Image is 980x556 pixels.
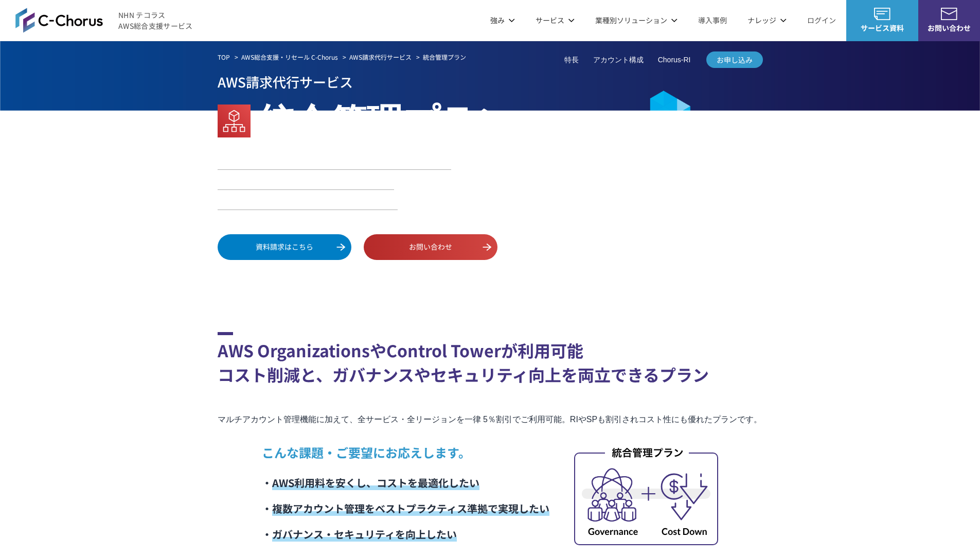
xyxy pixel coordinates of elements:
a: Chorus-RI [658,55,691,65]
li: AWS Organizations をご利用可能 [218,176,394,189]
p: こんな課題・ご要望にお応えします。 [262,443,549,462]
p: マルチアカウント管理機能に加えて、全サービス・全リージョンを一律 5％割引でご利用可能。RIやSPも割引されコスト性にも優れたプランです。 [218,412,763,427]
a: AWS総合支援サービス C-ChorusNHN テコラスAWS総合支援サービス [15,8,193,32]
a: ログイン [807,15,836,26]
a: 特長 [564,55,579,65]
img: お問い合わせ [941,8,957,20]
p: 強み [490,15,515,26]
em: 統合管理プラン [259,93,514,145]
span: AWS利用料を安くし、コストを最適化したい [272,475,479,490]
p: サービス [536,15,575,26]
img: 統合管理プラン_内容イメージ [574,445,718,545]
span: NHN テコラス AWS総合支援サービス [118,10,193,31]
li: ・ [262,522,549,547]
span: 15 [394,150,414,169]
span: サービス資料 [846,23,918,33]
a: AWS総合支援・リセール C-Chorus [241,53,338,62]
a: 導入事例 [698,15,727,26]
span: 複数アカウント管理をベストプラクティス準拠で実現したい [272,501,549,516]
a: 資料請求はこちら [218,234,351,260]
a: AWS請求代行サービス [349,53,412,62]
p: 業種別ソリューション [595,15,678,26]
a: お申し込み [706,51,763,68]
li: 24時間365日 AWS技術サポート無料 [218,196,398,210]
li: ・ [262,470,549,496]
h2: AWS OrganizationsやControl Towerが利用可能 コスト削減と、ガバナンスやセキュリティ向上を両立できるプラン [218,332,763,387]
span: ガバナンス・セキュリティを向上したい [272,527,457,542]
img: AWS Organizations [218,105,251,137]
a: アカウント構成 [593,55,644,65]
span: お申し込み [706,55,763,65]
p: ナレッジ [747,15,787,26]
li: ・ [262,496,549,522]
a: TOP [218,53,230,62]
li: キャンペーン中！AWS利用料金 最大 % 割引 [218,151,452,169]
img: AWS総合支援サービス C-Chorus [15,8,103,32]
em: 統合管理プラン [423,53,466,61]
span: お問い合わせ [918,23,980,33]
p: AWS請求代行サービス [218,71,763,93]
img: AWS総合支援サービス C-Chorus サービス資料 [874,8,890,20]
a: お問い合わせ [364,234,497,260]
